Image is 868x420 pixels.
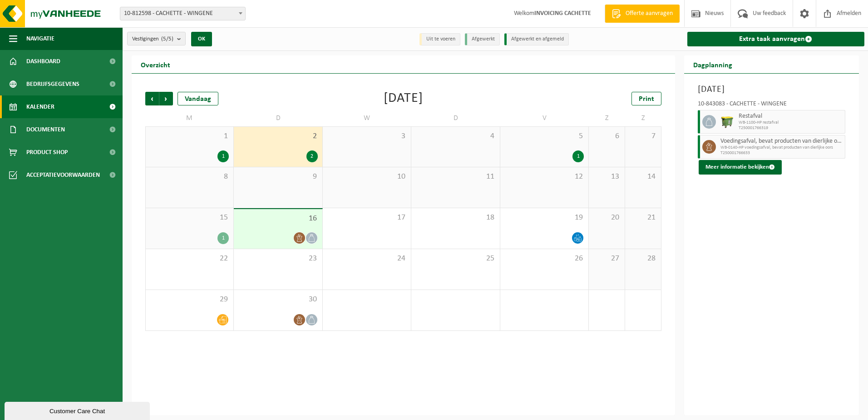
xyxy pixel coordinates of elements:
span: 26 [505,254,584,264]
div: [DATE] [384,92,423,105]
span: Print [639,95,654,103]
span: 1 [150,131,229,141]
span: 24 [327,254,406,264]
span: 11 [416,172,495,182]
a: Offerte aanvragen [605,5,680,23]
span: Dashboard [26,50,60,73]
strong: INVOICING CACHETTE [534,10,591,17]
td: Z [625,110,661,126]
span: Bedrijfsgegevens [26,73,79,95]
span: Documenten [26,118,65,141]
span: Offerte aanvragen [623,9,675,18]
div: Vandaag [178,92,218,105]
span: Voedingsafval, bevat producten van dierlijke oorsprong, onverpakt, categorie 3 [720,138,843,145]
span: 15 [150,213,229,223]
span: 10 [327,172,406,182]
span: 30 [238,295,317,305]
span: 4 [416,131,495,141]
span: 7 [630,131,656,141]
span: 6 [593,131,620,141]
td: Z [589,110,625,126]
div: 1 [217,232,229,244]
span: Product Shop [26,141,68,164]
span: Kalender [26,95,54,118]
span: 10-812598 - CACHETTE - WINGENE [120,7,246,20]
span: Navigatie [26,27,54,50]
span: 27 [593,254,620,264]
span: 12 [505,172,584,182]
span: 10-812598 - CACHETTE - WINGENE [120,7,245,20]
h3: [DATE] [698,83,846,96]
span: 19 [505,213,584,223]
h2: Overzicht [132,55,179,73]
span: Restafval [739,113,843,120]
span: 3 [327,131,406,141]
div: 2 [306,150,318,162]
span: 16 [238,214,317,224]
span: Vorige [145,92,159,105]
span: 5 [505,131,584,141]
button: Vestigingen(5/5) [127,32,186,45]
td: W [323,110,411,126]
li: Afgewerkt en afgemeld [504,33,569,45]
td: D [234,110,322,126]
span: WB-0140-HP voedingsafval, bevat producten van dierlijke oors [720,145,843,150]
span: 18 [416,213,495,223]
span: 9 [238,172,317,182]
div: 1 [217,150,229,162]
li: Afgewerkt [465,33,500,45]
span: 13 [593,172,620,182]
span: 28 [630,254,656,264]
span: Volgende [159,92,173,105]
button: Meer informatie bekijken [699,160,782,175]
span: 17 [327,213,406,223]
span: 25 [416,254,495,264]
div: 1 [572,150,584,162]
div: 10-843083 - CACHETTE - WINGENE [698,101,846,110]
a: Extra taak aanvragen [687,32,865,46]
span: 21 [630,213,656,223]
li: Uit te voeren [419,33,460,45]
h2: Dagplanning [684,55,741,73]
count: (5/5) [161,36,173,42]
span: Vestigingen [132,32,173,46]
span: 20 [593,213,620,223]
span: WB-1100-HP restafval [739,120,843,125]
span: Acceptatievoorwaarden [26,164,100,186]
span: 8 [150,172,229,182]
span: 22 [150,254,229,264]
td: V [500,110,589,126]
span: T250001766633 [720,150,843,156]
span: 14 [630,172,656,182]
span: 2 [238,131,317,141]
button: OK [191,32,212,46]
span: 29 [150,295,229,305]
span: T250001766319 [739,125,843,131]
img: WB-1100-HPE-GN-51 [720,115,734,129]
td: M [145,110,234,126]
iframe: chat widget [5,400,152,420]
td: D [411,110,500,126]
a: Print [631,92,661,105]
span: 23 [238,254,317,264]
